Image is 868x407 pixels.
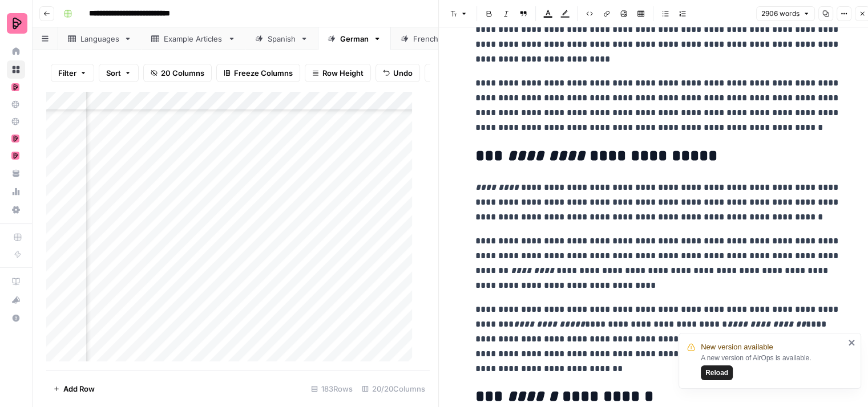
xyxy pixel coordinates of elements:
img: mhz6d65ffplwgtj76gcfkrq5icux [11,152,19,160]
a: AirOps Academy [7,272,25,291]
button: Undo [376,64,420,82]
a: Settings [7,201,25,219]
span: Row Height [322,67,364,79]
span: 20 Columns [161,67,204,79]
button: close [848,338,856,347]
img: mhz6d65ffplwgtj76gcfkrq5icux [11,135,19,143]
button: Add Row [46,380,102,398]
img: Preply Logo [7,13,27,34]
div: What's new? [7,291,25,308]
a: Usage [7,182,25,201]
button: Sort [99,64,139,82]
span: Add Row [63,383,95,394]
div: 183 Rows [306,380,357,398]
a: Browse [7,60,25,79]
a: German [318,27,391,50]
a: Example Articles [142,27,245,50]
div: 20/20 Columns [357,380,430,398]
span: Filter [58,67,76,79]
a: Spanish [245,27,318,50]
div: German [340,33,369,44]
button: Row Height [305,64,371,82]
div: Spanish [268,33,296,44]
button: Help + Support [7,309,25,327]
a: Home [7,42,25,60]
img: mhz6d65ffplwgtj76gcfkrq5icux [11,83,19,91]
button: 20 Columns [143,64,212,82]
button: Filter [51,64,94,82]
div: Languages [80,33,119,44]
div: French [413,33,439,44]
button: Workspace: Preply [7,9,25,38]
button: What's new? [7,291,25,309]
a: Languages [58,27,142,50]
div: Example Articles [164,33,223,44]
span: 2906 words [761,9,800,19]
button: 2906 words [756,6,815,21]
span: New version available [701,341,773,353]
a: French [391,27,461,50]
span: Reload [705,368,728,378]
span: Sort [106,67,121,79]
span: Undo [393,67,413,79]
button: Reload [701,365,733,380]
span: Freeze Columns [234,67,293,79]
a: Your Data [7,164,25,182]
div: A new version of AirOps is available. [701,353,845,380]
button: Freeze Columns [216,64,300,82]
